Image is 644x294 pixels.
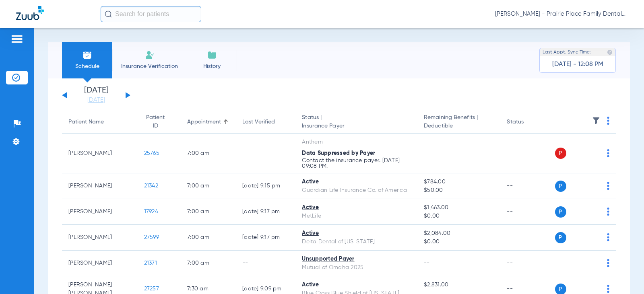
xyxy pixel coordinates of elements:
[607,285,609,293] img: group-dot-blue.svg
[187,118,221,126] div: Appointment
[302,212,411,220] div: MetLife
[302,150,375,156] span: Data Suppressed by Payer
[302,186,411,195] div: Guardian Life Insurance Co. of America
[242,118,289,126] div: Last Verified
[144,113,175,130] div: Patient ID
[302,255,411,263] div: Unsupported Payer
[424,178,494,186] span: $784.00
[424,238,494,246] span: $0.00
[144,183,158,189] span: 21342
[68,62,106,70] span: Schedule
[62,225,138,251] td: [PERSON_NAME]
[543,48,591,56] span: Last Appt. Sync Time:
[592,117,600,125] img: filter.svg
[16,6,44,20] img: Zuub Logo
[144,286,159,292] span: 27257
[236,225,295,251] td: [DATE] 9:17 PM
[302,158,411,169] p: Contact the insurance payer. [DATE] 09:08 PM.
[500,251,555,276] td: --
[72,96,120,104] a: [DATE]
[424,204,494,212] span: $1,463.00
[62,199,138,225] td: [PERSON_NAME]
[607,233,609,241] img: group-dot-blue.svg
[72,86,120,104] li: [DATE]
[181,251,236,276] td: 7:00 AM
[187,118,229,126] div: Appointment
[495,10,628,18] span: [PERSON_NAME] - Prairie Place Family Dental
[242,118,275,126] div: Last Verified
[144,209,158,214] span: 17924
[417,111,500,134] th: Remaining Benefits |
[424,281,494,289] span: $2,831.00
[302,238,411,246] div: Delta Dental of [US_STATE]
[68,118,131,126] div: Patient Name
[607,117,609,125] img: group-dot-blue.svg
[236,173,295,199] td: [DATE] 9:15 PM
[555,232,566,243] span: P
[424,186,494,195] span: $50.00
[302,204,411,212] div: Active
[83,50,92,60] img: Schedule
[193,62,231,70] span: History
[500,225,555,251] td: --
[302,229,411,238] div: Active
[500,134,555,173] td: --
[424,150,430,156] span: --
[207,50,217,60] img: History
[302,263,411,272] div: Mutual of Omaha 2025
[181,134,236,173] td: 7:00 AM
[144,150,159,156] span: 25765
[302,138,411,146] div: Anthem
[118,62,181,70] span: Insurance Verification
[236,134,295,173] td: --
[552,60,603,68] span: [DATE] - 12:08 PM
[144,260,157,266] span: 21371
[236,199,295,225] td: [DATE] 9:17 PM
[62,251,138,276] td: [PERSON_NAME]
[607,259,609,267] img: group-dot-blue.svg
[424,212,494,220] span: $0.00
[424,229,494,238] span: $2,084.00
[607,49,613,55] img: last sync help info
[62,134,138,173] td: [PERSON_NAME]
[555,181,566,192] span: P
[424,260,430,266] span: --
[68,118,104,126] div: Patient Name
[500,111,555,134] th: Status
[181,225,236,251] td: 7:00 AM
[144,113,167,130] div: Patient ID
[144,234,159,240] span: 27599
[105,10,112,18] img: Search Icon
[500,199,555,225] td: --
[302,122,411,130] span: Insurance Payer
[424,122,494,130] span: Deductible
[607,149,609,157] img: group-dot-blue.svg
[181,173,236,199] td: 7:00 AM
[101,6,201,22] input: Search for patients
[607,182,609,190] img: group-dot-blue.svg
[302,178,411,186] div: Active
[62,173,138,199] td: [PERSON_NAME]
[10,34,23,44] img: hamburger-icon
[145,50,155,60] img: Manual Insurance Verification
[236,251,295,276] td: --
[607,208,609,216] img: group-dot-blue.svg
[302,281,411,289] div: Active
[500,173,555,199] td: --
[555,206,566,218] span: P
[295,111,417,134] th: Status |
[181,199,236,225] td: 7:00 AM
[555,148,566,159] span: P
